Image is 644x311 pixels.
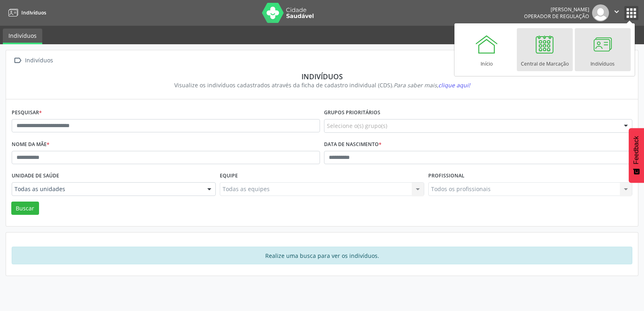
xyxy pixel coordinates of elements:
[324,107,380,119] label: Grupos prioritários
[12,170,59,182] label: Unidade de saúde
[17,72,627,81] div: Indivíduos
[438,81,470,89] span: clique aqui!
[629,128,644,183] button: Feedback - Mostrar pesquisa
[14,185,199,193] span: Todas as unidades
[524,13,589,20] span: Operador de regulação
[609,4,624,21] button: 
[21,9,46,16] span: Indivíduos
[459,28,515,71] a: Início
[524,6,589,13] div: [PERSON_NAME]
[624,6,638,20] button: apps
[12,107,42,119] label: Pesquisar
[394,81,470,89] i: Para saber mais,
[633,136,640,164] span: Feedback
[428,170,464,182] label: Profissional
[12,138,50,151] label: Nome da mãe
[17,81,627,89] div: Visualize os indivíduos cadastrados através da ficha de cadastro individual (CDS).
[324,138,382,151] label: Data de nascimento
[575,28,631,71] a: Indivíduos
[12,247,632,264] div: Realize uma busca para ver os indivíduos.
[612,7,621,16] i: 
[220,170,238,182] label: Equipe
[3,29,42,44] a: Indivíduos
[327,122,387,130] span: Selecione o(s) grupo(s)
[592,4,609,21] img: img
[517,28,573,71] a: Central de Marcação
[6,6,46,19] a: Indivíduos
[23,55,54,66] div: Indivíduos
[12,55,54,66] a:  Indivíduos
[12,55,23,66] i: 
[11,202,39,215] button: Buscar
